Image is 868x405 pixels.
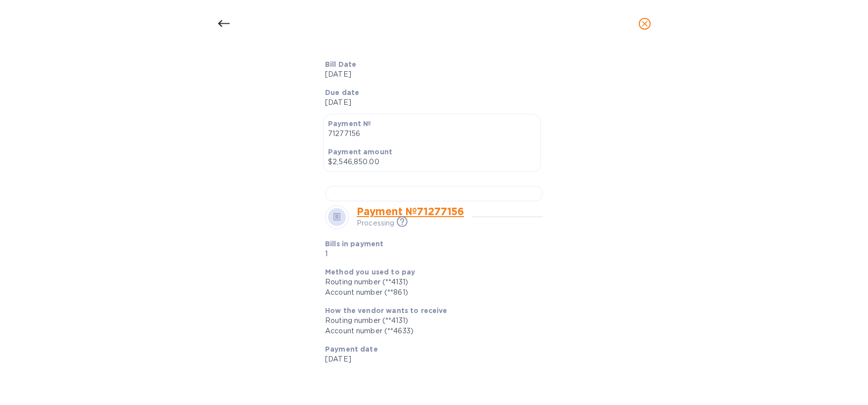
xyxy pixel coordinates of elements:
p: $2,546,850.00 [328,157,536,167]
b: Bills in payment [325,240,383,248]
b: Payment № [328,120,371,128]
p: 1 [325,249,465,259]
b: Method you used to pay [325,268,415,276]
b: Payment amount [328,148,392,156]
p: 71277156 [328,129,536,139]
div: Routing number (**4131) [325,315,535,326]
div: Account number (**4633) [325,326,535,336]
p: [DATE] [325,354,535,364]
h2: Bills [360,378,382,391]
div: Routing number (**4131) [325,277,535,287]
b: How the vendor wants to receive [325,307,448,315]
div: Account number (**861‬) [325,287,535,298]
b: Payment date [325,345,378,353]
button: close [633,12,657,36]
a: Payment № 71277156 [357,205,464,218]
b: Bill Date [325,60,356,68]
p: Processing [357,218,394,228]
p: [DATE] [325,69,535,80]
p: [DATE] [325,97,535,108]
b: Due date [325,89,359,96]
